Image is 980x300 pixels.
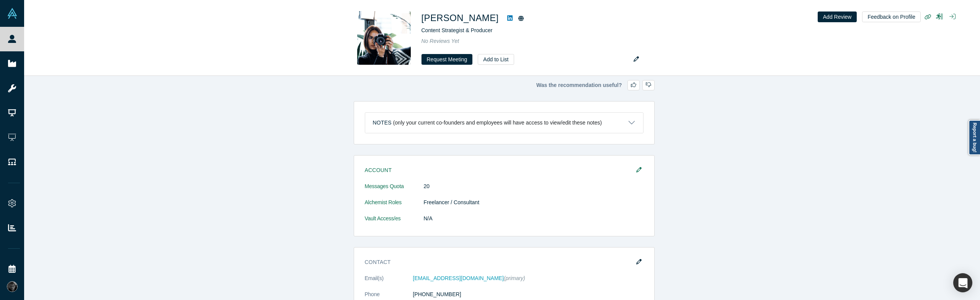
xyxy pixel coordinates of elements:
[357,11,411,65] img: Courtney Lynn Muro's Profile Image
[365,215,424,231] dt: Vault Access/es
[478,54,514,65] button: Add to List
[7,281,18,292] img: Rami C.'s Account
[365,258,633,266] h3: Contact
[365,166,633,174] h3: Account
[424,198,644,207] dd: Freelancer / Consultant
[365,113,643,133] button: Notes (only your current co-founders and employees will have access to view/edit these notes)
[365,182,424,198] dt: Messages Quota
[421,38,459,44] span: No Reviews Yet
[421,11,499,25] h1: [PERSON_NAME]
[862,11,921,22] button: Feedback on Profile
[413,275,504,281] a: [EMAIL_ADDRESS][DOMAIN_NAME]
[424,182,644,190] dd: 20
[969,120,980,155] a: Report a bug!
[818,11,857,22] button: Add Review
[421,54,473,65] button: Request Meeting
[365,274,413,290] dt: Email(s)
[421,27,493,33] span: Content Strategist & Producer
[354,80,655,90] div: Was the recommendation useful?
[373,119,392,127] h3: Notes
[365,198,424,215] dt: Alchemist Roles
[504,275,525,281] span: (primary)
[424,215,644,223] dd: N/A
[393,120,602,126] p: (only your current co-founders and employees will have access to view/edit these notes)
[413,291,461,297] a: [PHONE_NUMBER]
[7,8,18,19] img: Alchemist Vault Logo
